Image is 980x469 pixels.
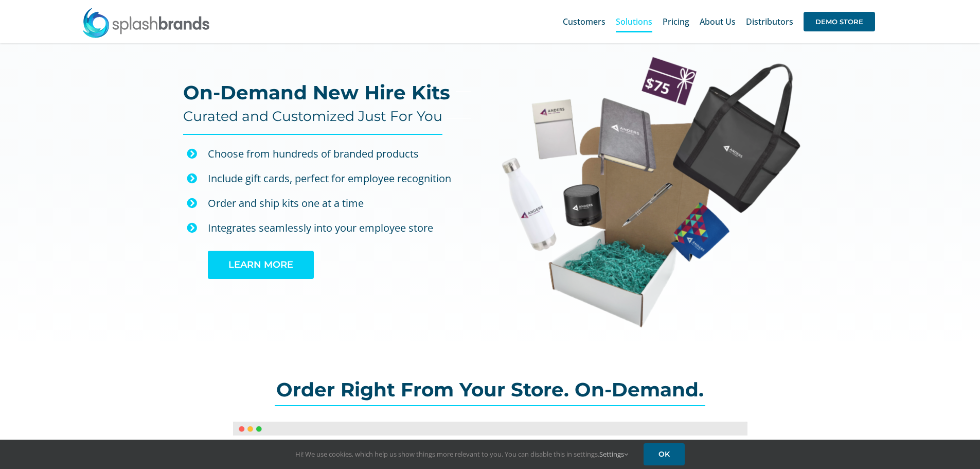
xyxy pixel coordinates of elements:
[804,5,875,38] a: DEMO STORE
[82,7,210,38] img: SplashBrands.com Logo
[276,378,704,401] span: Order Right From Your Store. On-Demand.
[208,170,472,187] div: Include gift cards, perfect for employee recognition
[663,18,689,26] span: Pricing
[616,18,652,26] span: Solutions
[228,259,293,270] span: LEARN MORE
[183,108,442,125] h4: Curated and Customized Just For You
[183,82,450,103] h2: On-Demand New Hire Kits
[208,145,472,163] div: Choose from hundreds of branded products
[208,219,472,237] p: Integrates seamlessly into your employee store
[663,5,689,38] a: Pricing
[563,18,605,26] span: Customers
[501,56,800,328] img: Anders New Hire Kit Web Image-01
[208,251,314,279] a: LEARN MORE
[599,449,628,459] a: Settings
[563,5,875,38] nav: Main Menu Sticky
[295,449,628,459] span: Hi! We use cookies, which help us show things more relevant to you. You can disable this in setti...
[746,5,793,38] a: Distributors
[644,443,685,465] a: OK
[208,195,472,212] p: Order and ship kits one at a time
[746,18,793,26] span: Distributors
[700,18,736,26] span: About Us
[804,12,875,31] span: DEMO STORE
[563,5,605,38] a: Customers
